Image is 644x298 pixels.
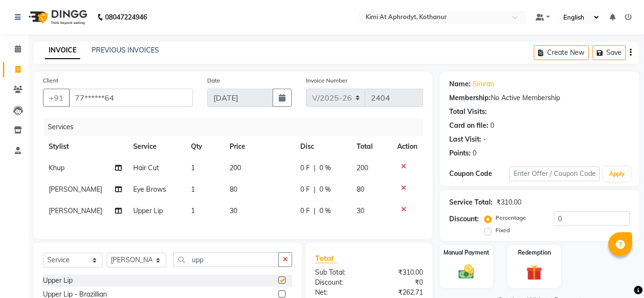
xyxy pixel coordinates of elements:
[483,134,486,144] div: -
[105,4,147,31] b: 08047224946
[391,136,423,157] th: Action
[449,134,481,144] div: Last Visit:
[496,214,526,222] label: Percentage
[357,164,368,172] span: 200
[173,252,279,267] input: Search or Scan
[49,164,64,172] span: Khup
[449,121,488,131] div: Card on file:
[518,248,551,257] label: Redemption
[24,4,90,31] img: logo
[207,76,220,85] label: Date
[443,248,489,257] label: Manual Payment
[43,76,58,85] label: Client
[592,45,626,60] button: Save
[534,45,589,60] button: Create New
[43,276,73,286] div: Upper Lip
[300,185,310,195] span: 0 F
[473,79,494,89] a: Simran
[490,121,494,131] div: 0
[230,206,237,215] span: 30
[133,185,166,194] span: Eye Brows
[449,93,630,103] div: No Active Membership
[314,163,316,173] span: |
[133,206,163,215] span: Upper Lip
[449,107,487,117] div: Total Visits:
[185,136,224,157] th: Qty
[191,185,195,194] span: 1
[45,42,80,59] a: INVOICE
[449,148,471,158] div: Points:
[357,206,364,215] span: 30
[473,148,476,158] div: 0
[306,76,348,85] label: Invoice Number
[449,79,471,89] div: Name:
[449,197,493,207] div: Service Total:
[49,206,102,215] span: [PERSON_NAME]
[308,277,369,288] div: Discount:
[43,136,127,157] th: Stylist
[454,263,479,281] img: _cash.svg
[449,169,509,179] div: Coupon Code
[44,118,430,136] div: Services
[308,267,369,277] div: Sub Total:
[357,185,364,194] span: 80
[224,136,295,157] th: Price
[308,288,369,298] div: Net:
[133,164,159,172] span: Hair Cut
[369,267,430,277] div: ₹310.00
[369,277,430,288] div: ₹0
[314,206,316,216] span: |
[191,164,195,172] span: 1
[603,167,631,181] button: Apply
[496,197,521,207] div: ₹310.00
[69,89,193,107] input: Search by Name/Mobile/Email/Code
[521,263,547,282] img: _gift.svg
[315,253,337,263] span: Total
[449,214,479,224] div: Discount:
[230,164,241,172] span: 200
[230,185,237,194] span: 80
[49,185,102,194] span: [PERSON_NAME]
[319,185,331,195] span: 0 %
[509,166,600,181] input: Enter Offer / Coupon Code
[319,206,331,216] span: 0 %
[449,93,491,103] div: Membership:
[369,288,430,298] div: ₹262.71
[127,136,186,157] th: Service
[92,46,159,54] a: PREVIOUS INVOICES
[314,185,316,195] span: |
[191,206,195,215] span: 1
[300,206,310,216] span: 0 F
[351,136,391,157] th: Total
[300,163,310,173] span: 0 F
[43,89,70,107] button: +91
[319,163,331,173] span: 0 %
[496,226,510,235] label: Fixed
[295,136,351,157] th: Disc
